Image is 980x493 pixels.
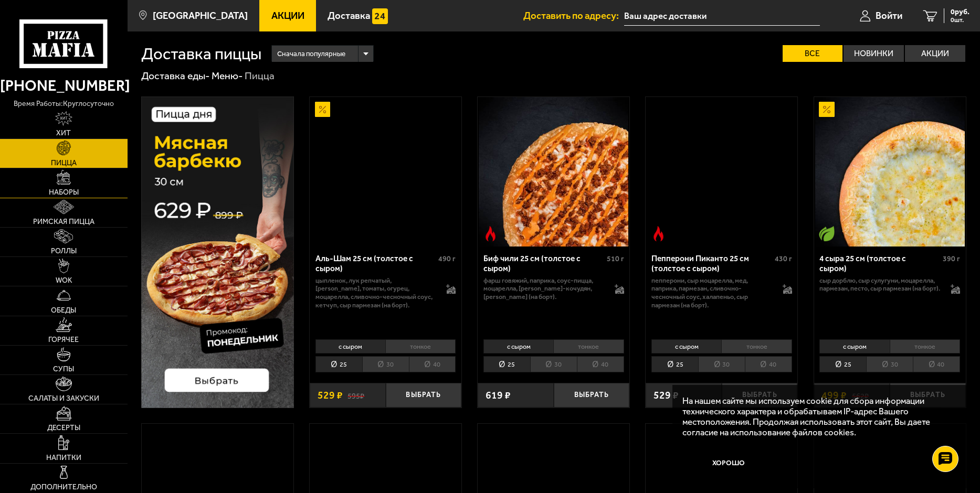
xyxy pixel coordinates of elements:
[212,70,243,82] a: Меню-
[56,130,71,137] span: Хит
[483,356,530,372] li: 25
[819,226,834,241] img: Вегетарианское блюдо
[553,339,624,354] li: тонкое
[698,356,745,372] li: 30
[328,11,370,21] span: Доставка
[49,189,79,196] span: Наборы
[775,254,792,263] span: 430 г
[30,484,97,491] span: Дополнительно
[815,97,965,246] img: 4 сыра 25 см (толстое с сыром)
[682,447,774,478] button: Хорошо
[819,102,834,117] img: Акционный
[141,70,210,82] a: Доставка еды-
[654,390,679,400] span: 529 ₽
[315,339,385,354] li: с сыром
[819,339,889,354] li: с сыром
[315,356,362,372] li: 25
[951,8,970,16] span: 0 руб.
[53,366,74,373] span: Супы
[483,339,553,354] li: с сыром
[46,454,81,462] span: Напитки
[315,276,436,309] p: цыпленок, лук репчатый, [PERSON_NAME], томаты, огурец, моцарелла, сливочно-чесночный соус, кетчуп...
[607,254,624,263] span: 510 г
[523,11,624,21] span: Доставить по адресу:
[530,356,577,372] li: 30
[722,383,798,408] button: Выбрать
[28,395,99,402] span: Салаты и закуски
[745,356,792,372] li: 40
[651,356,698,372] li: 25
[814,97,966,246] a: АкционныйВегетарианское блюдо4 сыра 25 см (толстое с сыром)
[890,339,960,354] li: тонкое
[651,276,772,309] p: пепперони, сыр Моцарелла, мед, паприка, пармезан, сливочно-чесночный соус, халапеньо, сыр пармеза...
[479,97,628,246] img: Биф чили 25 см (толстое с сыром)
[483,254,604,273] div: Биф чили 25 см (толстое с сыром)
[682,395,950,438] p: На нашем сайте мы используем cookie для сбора информации технического характера и обрабатываем IP...
[483,276,604,301] p: фарш говяжий, паприка, соус-пицца, моцарелла, [PERSON_NAME]-кочудян, [PERSON_NAME] (на борт).
[905,45,965,62] label: Акции
[819,356,866,372] li: 25
[33,218,94,226] span: Римская пицца
[651,226,666,241] img: Острое блюдо
[943,254,960,263] span: 390 г
[271,11,304,21] span: Акции
[721,339,792,354] li: тонкое
[318,390,343,400] span: 529 ₽
[819,276,940,293] p: сыр дорблю, сыр сулугуни, моцарелла, пармезан, песто, сыр пармезан (на борт).
[577,356,624,372] li: 40
[385,339,456,354] li: тонкое
[56,277,72,284] span: WOK
[651,254,772,273] div: Пепперони Пиканто 25 см (толстое с сыром)
[386,383,462,408] button: Выбрать
[362,356,409,372] li: 30
[245,69,275,82] div: Пицца
[951,17,970,23] span: 0 шт.
[51,307,76,314] span: Обеды
[372,8,387,24] img: 15daf4d41897b9f0e9f617042186c801.svg
[48,336,79,344] span: Горячее
[438,254,456,263] span: 490 г
[651,339,721,354] li: с сыром
[315,102,330,117] img: Акционный
[277,44,345,63] span: Сначала популярные
[844,45,904,62] label: Новинки
[819,254,940,273] div: 4 сыра 25 см (толстое с сыром)
[783,45,843,62] label: Все
[486,390,511,400] span: 619 ₽
[51,248,77,255] span: Роллы
[310,97,461,246] a: АкционныйАль-Шам 25 см (толстое с сыром)
[624,6,820,26] input: Ваш адрес доставки
[141,46,261,62] h1: Доставка пиццы
[876,11,902,21] span: Войти
[483,226,498,241] img: Острое блюдо
[347,390,364,400] s: 595 ₽
[153,11,248,21] span: [GEOGRAPHIC_DATA]
[890,383,966,408] button: Выбрать
[409,356,456,372] li: 40
[51,159,77,167] span: Пицца
[913,356,960,372] li: 40
[866,356,913,372] li: 30
[315,254,436,273] div: Аль-Шам 25 см (толстое с сыром)
[47,424,80,432] span: Десерты
[646,97,797,246] a: Острое блюдоПепперони Пиканто 25 см (толстое с сыром)
[554,383,630,408] button: Выбрать
[478,97,629,246] a: Острое блюдоБиф чили 25 см (толстое с сыром)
